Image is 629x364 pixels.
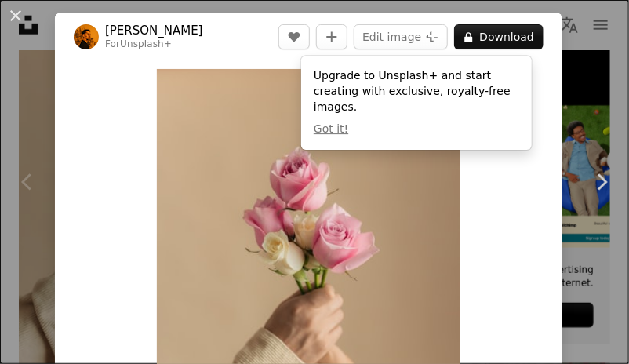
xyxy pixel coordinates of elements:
[454,24,544,49] button: Download
[105,23,203,38] a: [PERSON_NAME]
[301,56,532,150] div: Upgrade to Unsplash+ and start creating with exclusive, royalty-free images.
[354,24,448,49] button: Edit image
[74,24,99,49] img: Go to Jordan González's profile
[120,38,172,49] a: Unsplash+
[316,24,347,49] button: Add to Collection
[278,24,310,49] button: Like
[314,122,348,137] button: Got it!
[105,38,203,51] div: For
[574,107,629,257] a: Next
